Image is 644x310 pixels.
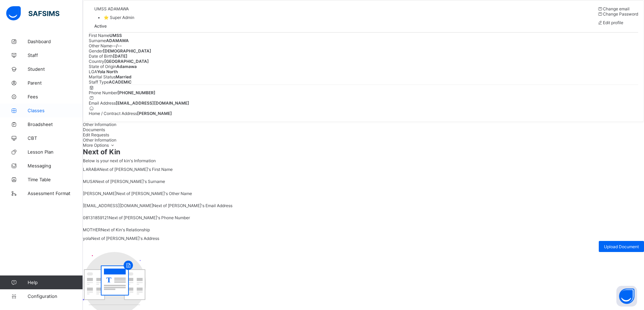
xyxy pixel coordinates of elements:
[116,64,137,69] span: Adamawa
[89,100,116,106] span: Email Address
[89,79,109,85] span: Staff Type
[89,74,116,79] span: Marital Status
[116,191,192,196] span: Next of [PERSON_NAME]'s Other Name
[91,236,159,241] span: Next of [PERSON_NAME]'s Address
[106,38,129,43] span: ADAMAWA
[83,137,116,143] span: Other Information
[112,43,122,48] span: --/--
[95,179,165,184] span: Next of [PERSON_NAME]'s Surname
[97,69,118,74] span: Yola North
[99,167,173,172] span: Next of [PERSON_NAME]'s First Name
[603,20,623,25] span: Edit profile
[603,11,638,17] span: Change Password
[89,69,97,74] span: LGA
[89,64,116,69] span: State of Origin
[603,6,629,11] span: Change email
[89,59,104,64] span: Country
[83,191,116,196] span: [PERSON_NAME]
[94,6,129,11] span: UMSS ADAMAWA
[28,293,83,299] span: Configuration
[109,215,190,220] span: Next of [PERSON_NAME]'s Phone Number
[83,236,91,241] span: yola
[83,127,105,132] span: Documents
[104,59,149,64] span: [GEOGRAPHIC_DATA]
[83,215,109,220] span: 08131859121
[83,132,109,137] span: Edit Requests
[83,167,99,172] span: LARABA
[28,108,83,113] span: Classes
[28,122,83,127] span: Broadsheet
[89,111,137,116] span: Home / Contract Address
[83,179,95,184] span: MUSA
[28,191,83,196] span: Assessment Format
[28,163,83,168] span: Messaging
[104,15,134,20] span: ⭐ Super Admin
[109,33,122,38] span: UMSS
[113,54,127,59] span: [DATE]
[83,227,101,232] span: MOTHER
[83,143,116,148] span: More Options
[83,203,153,208] span: [EMAIL_ADDRESS][DOMAIN_NAME]
[89,33,109,38] span: First Name
[28,149,83,155] span: Lesson Plan
[83,122,116,127] span: Other Information
[117,90,155,95] span: [PHONE_NUMBER]
[604,244,639,249] span: Upload Document
[89,90,117,95] span: Phone Number
[28,94,83,99] span: Fees
[28,80,83,86] span: Parent
[83,158,156,163] span: Below is your next of kin's Information
[28,66,83,72] span: Student
[89,54,113,59] span: Date of Birth
[89,38,106,43] span: Surname
[28,52,83,58] span: Staff
[89,48,103,54] span: Gender
[153,203,232,208] span: Next of [PERSON_NAME]'s Email Address
[89,43,112,48] span: Other Name
[616,286,637,307] button: Open asap
[101,227,150,232] span: Next of Kin's Relationship
[83,148,644,156] span: Next of Kin
[6,6,59,21] img: safsims
[116,74,132,79] span: Married
[94,23,107,29] span: Active
[94,15,134,20] div: •
[116,100,189,106] span: [EMAIL_ADDRESS][DOMAIN_NAME]
[109,79,132,85] span: ACADEMIC
[137,111,172,116] span: [PERSON_NAME]
[28,280,83,285] span: Help
[28,135,83,141] span: CBT
[106,275,112,284] tspan: T
[28,177,83,182] span: Time Table
[28,39,83,44] span: Dashboard
[103,48,151,54] span: [DEMOGRAPHIC_DATA]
